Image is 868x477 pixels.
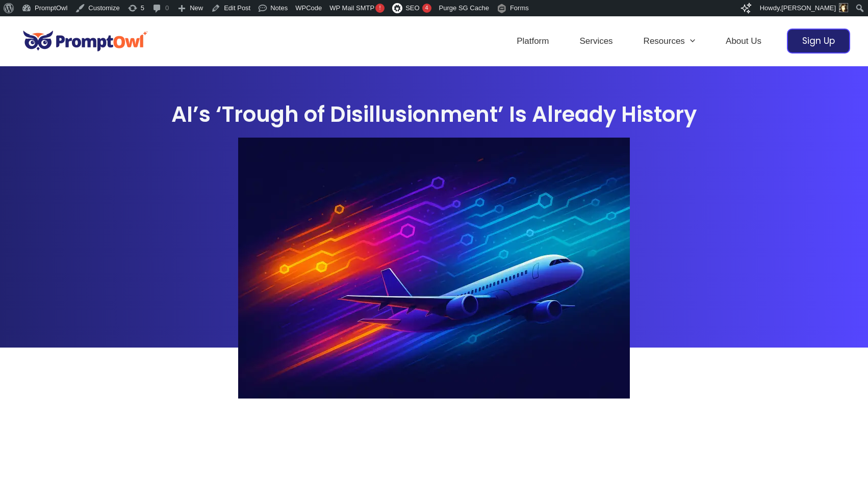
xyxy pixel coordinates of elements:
span: ! [375,4,385,13]
a: ResourcesMenu Toggle [628,23,710,59]
span: [PERSON_NAME] [781,4,836,12]
a: Sign Up [787,29,850,54]
span: SEO [405,4,419,12]
span: Menu Toggle [685,23,695,59]
a: Platform [501,23,564,59]
nav: Site Navigation: Header [501,23,777,59]
a: About Us [710,23,777,59]
a: Services [564,23,628,59]
h1: AI’s ‘Trough of Disillusionment’ Is Already History [135,102,733,127]
div: 4 [422,4,431,13]
img: promptowl.ai logo [18,23,153,59]
img: AI is moving fast [238,138,630,399]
